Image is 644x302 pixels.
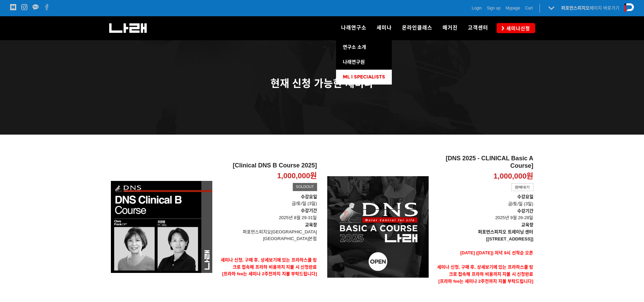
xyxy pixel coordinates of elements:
[504,25,530,32] span: 세미나신청
[561,5,590,10] strong: 퍼포먼스피지오
[486,236,533,241] strong: [[STREET_ADDRESS]]
[221,257,317,270] strong: 세미나 신청, 구매 후, 상세보기에 있는 프라하스쿨 링크로 접속해 프라하 비용까지 지불 시 신청완료
[525,5,533,11] a: Cart
[336,70,392,85] a: ML l SPECIALISTS
[305,222,317,227] strong: 교육장
[487,5,501,11] a: Sign up
[478,229,533,234] strong: 퍼포먼스피지오 트레이닝 센터
[434,193,533,208] p: 금/토/일 (3일)
[372,16,397,40] a: 세미나
[443,25,458,31] span: 매거진
[343,74,385,80] span: ML l SPECIALISTS
[561,5,619,10] a: 퍼포먼스피지오페이지 바로가기
[343,59,365,65] span: 나래연구원
[463,16,493,40] a: 고객센터
[336,55,392,70] a: 나래연구원
[217,200,317,207] p: 금/토/일 (3일)
[217,162,317,292] a: [Clinical DNS B Course 2025] 1,000,000원 SOLDOUT 수강요일금/토/일 (3일)수강기간 2025년 8월 29-31일교육장퍼포먼스피지오[GEOG...
[511,183,533,191] div: 판매대기
[437,16,463,40] a: 매거진
[438,279,533,284] span: [프라하 fee는 세미나 2주전까지 지불 부탁드립니다]
[277,171,317,181] p: 1,000,000원
[341,25,366,31] span: 나래연구소
[336,40,392,55] a: 연구소 소개
[468,25,488,31] span: 고객센터
[434,155,533,169] h2: [DNS 2025 - CLINICAL Basic A Course]
[517,208,533,213] strong: 수강기간
[217,207,317,222] p: 2025년 8월 29-31일
[397,16,437,40] a: 온라인클래스
[217,229,317,243] p: 퍼포먼스피지오[GEOGRAPHIC_DATA] [GEOGRAPHIC_DATA]본점
[472,5,482,11] a: Login
[222,271,317,276] span: [프라하 fee는 세미나 2주전까지 지불 부탁드립니다]
[434,155,533,299] a: [DNS 2025 - CLINICAL Basic A Course] 1,000,000원 판매대기 수강요일금/토/일 (3일)수강기간 2025년 9월 26-28일교육장퍼포먼스피지오...
[460,250,533,255] span: [DATE] ([DATE]) 저녁 9시 선착순 오픈
[270,78,374,89] span: 현재 신청 가능한 세미나
[301,194,317,199] strong: 수강요일
[434,208,533,222] p: 2025년 9월 26-28일
[494,171,533,181] p: 1,000,000원
[217,162,317,169] h2: [Clinical DNS B Course 2025]
[293,183,317,191] div: SOLDOUT
[343,44,366,50] span: 연구소 소개
[437,264,533,277] strong: 세미나 신청, 구매 후, 상세보기에 있는 프라하스쿨 링크로 접속해 프라하 비용까지 지불 시 신청완료
[506,5,520,11] a: Mypage
[517,194,533,199] strong: 수강요일
[336,16,372,40] a: 나래연구소
[402,25,432,31] span: 온라인클래스
[497,23,535,33] a: 세미나신청
[301,208,317,213] strong: 수강기간
[377,25,392,31] span: 세미나
[521,222,533,227] strong: 교육장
